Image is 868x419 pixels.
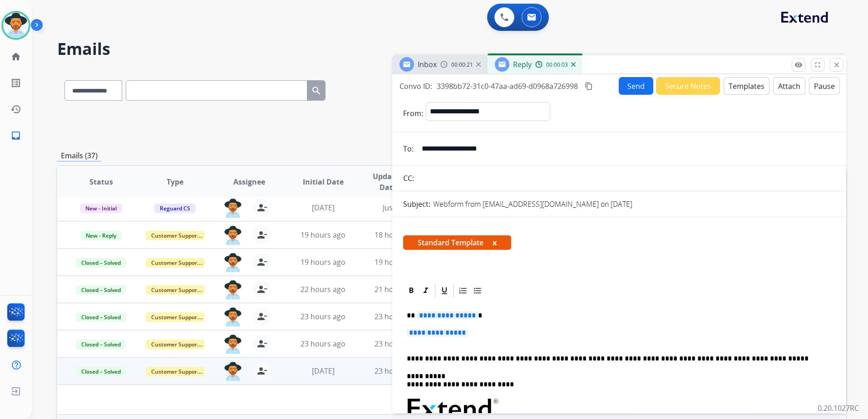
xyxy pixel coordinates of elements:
p: To: [403,143,414,154]
div: Italic [419,284,433,297]
mat-icon: fullscreen [814,61,822,69]
span: 19 hours ago [375,257,419,267]
span: Status [89,176,113,187]
img: agent-avatar [224,199,242,218]
mat-icon: person_remove [256,311,267,322]
span: Customer Support [146,340,205,349]
span: 23 hours ago [375,366,419,376]
span: New - Initial [80,204,122,213]
div: Ordered List [456,284,470,297]
p: 0.20.1027RC [818,403,859,414]
span: 22 hours ago [301,284,345,294]
mat-icon: person_remove [256,284,267,295]
img: agent-avatar [224,280,242,299]
p: Emails (37) [57,150,101,161]
p: Convo ID: [399,81,432,92]
p: Subject: [403,199,430,209]
div: Bullet List [471,284,484,297]
span: Closed – Solved [76,285,126,295]
span: Closed – Solved [76,340,126,349]
mat-icon: content_copy [585,82,593,90]
span: [DATE] [312,366,335,376]
mat-icon: inbox [10,130,21,141]
span: Closed – Solved [76,258,126,268]
p: CC: [403,173,414,184]
mat-icon: person_remove [256,229,267,240]
button: Send [619,77,653,95]
span: 19 hours ago [301,230,345,240]
span: Customer Support [146,231,205,240]
span: Just now [383,203,412,213]
img: agent-avatar [224,226,242,245]
button: Attach [773,77,805,95]
div: Underline [438,284,451,297]
span: Reply [513,59,532,69]
span: 00:00:21 [451,61,473,68]
p: From: [403,108,423,119]
mat-icon: close [833,61,841,69]
span: Customer Support [146,312,205,322]
span: Reguard CS [154,204,196,213]
button: Pause [809,77,840,95]
button: Secure Notes [656,77,720,95]
span: Type [167,176,183,187]
img: agent-avatar [224,307,242,326]
mat-icon: remove_red_eye [794,61,803,69]
mat-icon: search [311,85,322,96]
span: 3398bb72-31c0-47aa-ad69-d0968a726998 [437,81,578,91]
span: Initial Date [303,176,344,187]
mat-icon: history [10,104,21,115]
mat-icon: home [10,51,21,62]
span: [DATE] [312,203,335,213]
span: Customer Support [146,285,205,295]
mat-icon: person_remove [256,365,267,376]
span: Inbox [418,59,437,69]
span: Closed – Solved [76,367,126,376]
p: Webform from [EMAIL_ADDRESS][DOMAIN_NAME] on [DATE] [433,199,632,209]
span: 23 hours ago [301,312,345,322]
button: x [493,237,497,248]
span: 23 hours ago [375,312,419,322]
span: Standard Template [403,235,511,250]
span: Assignee [233,176,265,187]
mat-icon: person_remove [256,338,267,349]
span: 23 hours ago [301,339,345,349]
img: agent-avatar [224,362,242,381]
div: Bold [404,284,418,297]
mat-icon: list_alt [10,78,21,88]
span: Closed – Solved [76,312,126,322]
img: avatar [3,13,29,38]
span: 23 hours ago [375,339,419,349]
span: Customer Support [146,258,205,268]
span: 19 hours ago [301,257,345,267]
img: agent-avatar [224,335,242,354]
span: 18 hours ago [375,230,419,240]
mat-icon: person_remove [256,202,267,213]
img: agent-avatar [224,253,242,272]
h2: Emails [57,40,846,58]
span: Customer Support [146,367,205,376]
span: 00:00:03 [546,61,568,68]
span: New - Reply [80,231,122,240]
span: 21 hours ago [375,284,419,294]
span: Updated Date [368,171,409,193]
button: Templates [724,77,769,95]
mat-icon: person_remove [256,257,267,268]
